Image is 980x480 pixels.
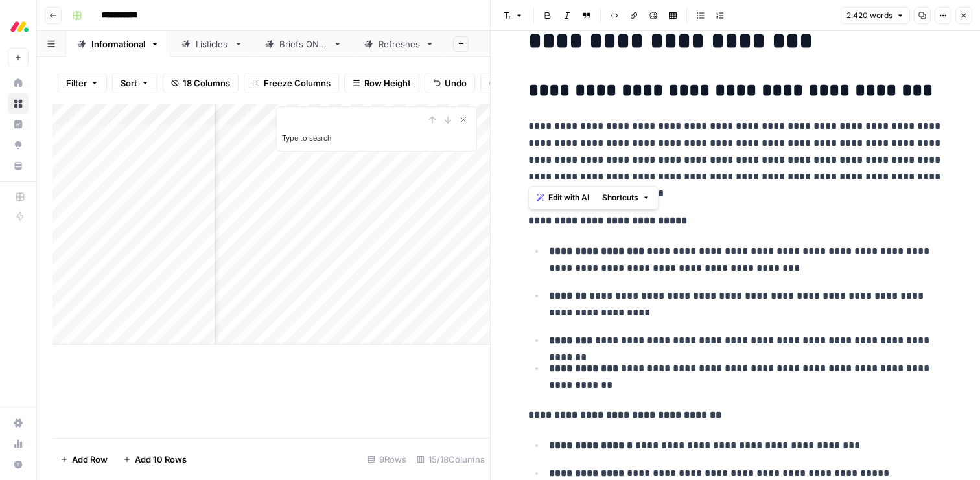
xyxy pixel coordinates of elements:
a: Usage [8,433,29,454]
button: Sort [112,73,157,93]
button: Help + Support [8,454,29,475]
a: Informational [66,31,170,57]
span: Edit with AI [548,192,589,203]
div: Listicles [196,38,229,51]
span: Undo [445,76,467,89]
div: Refreshes [379,38,420,51]
button: 18 Columns [163,73,239,93]
span: Filter [66,76,87,89]
label: Type to search [282,133,332,143]
a: Insights [8,114,29,135]
span: Row Height [364,76,411,89]
button: Shortcuts [597,189,655,206]
img: Monday.com Logo [8,15,31,38]
a: Listicles [170,31,254,57]
a: Refreshes [353,31,445,57]
a: Opportunities [8,135,29,155]
a: Briefs ONLY [254,31,353,57]
div: 15/18 Columns [412,449,490,470]
div: 9 Rows [362,449,412,470]
button: Edit with AI [531,189,594,206]
button: Close Search [456,112,471,128]
div: Informational [91,38,145,51]
span: 18 Columns [183,76,230,89]
button: Filter [58,73,107,93]
button: Undo [425,73,475,93]
span: 2,420 words [846,10,892,21]
a: Your Data [8,155,29,176]
button: Add Row [52,449,115,470]
span: Add 10 Rows [135,453,187,466]
span: Add Row [72,453,108,466]
a: Home [8,73,29,93]
button: 2,420 words [841,7,910,24]
div: Briefs ONLY [279,38,328,51]
a: Settings [8,413,29,433]
span: Shortcuts [602,192,638,203]
button: Row Height [344,73,419,93]
span: Freeze Columns [264,76,331,89]
a: Browse [8,93,29,114]
button: Add 10 Rows [115,449,194,470]
span: Sort [121,76,137,89]
button: Freeze Columns [244,73,339,93]
button: Workspace: Monday.com [8,10,29,43]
